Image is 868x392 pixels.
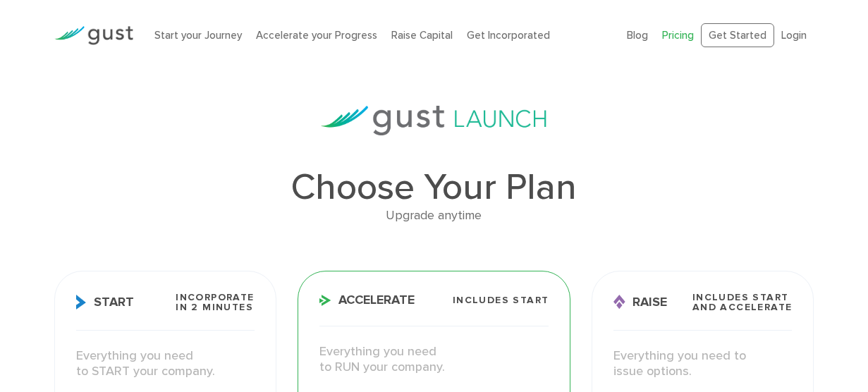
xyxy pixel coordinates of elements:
[662,29,694,42] a: Pricing
[54,206,814,226] div: Upgrade anytime
[781,29,807,42] a: Login
[54,26,133,45] img: Gust Logo
[176,293,254,312] span: Incorporate in 2 Minutes
[692,293,793,312] span: Includes START and ACCELERATE
[701,23,774,48] a: Get Started
[613,295,625,310] img: Raise Icon
[54,169,814,206] h1: Choose Your Plan
[627,29,648,42] a: Blog
[319,344,549,376] p: Everything you need to RUN your company.
[613,348,792,380] p: Everything you need to issue options.
[391,29,453,42] a: Raise Capital
[76,295,87,310] img: Start Icon X2
[453,295,549,305] span: Includes START
[256,29,377,42] a: Accelerate your Progress
[319,295,331,306] img: Accelerate Icon
[319,294,415,307] span: Accelerate
[76,348,255,380] p: Everything you need to START your company.
[154,29,242,42] a: Start your Journey
[321,106,546,135] img: gust-launch-logos.svg
[467,29,550,42] a: Get Incorporated
[76,295,134,310] span: Start
[613,295,667,310] span: Raise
